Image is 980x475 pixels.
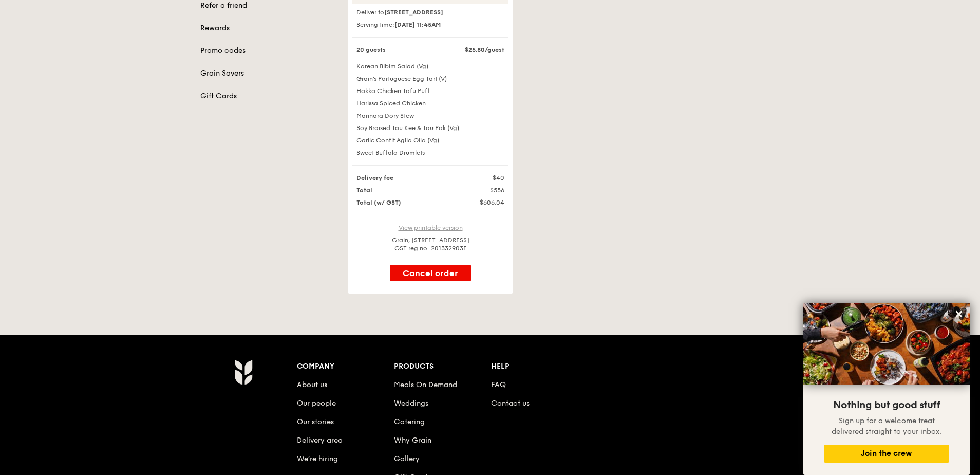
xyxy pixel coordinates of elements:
img: DSC07876-Edit02-Large.jpeg [803,303,970,385]
div: $556 [457,186,511,194]
div: Hakka Chicken Tofu Puff [350,87,511,95]
button: Join the crew [824,445,949,463]
button: Cancel order [390,265,471,281]
strong: Total (w/ GST) [356,199,401,206]
div: 20 guests [350,46,457,54]
strong: [STREET_ADDRESS] [384,9,443,16]
div: ⁠Soy Braised Tau Kee & Tau Pok (Vg) [350,124,511,132]
a: FAQ [491,380,506,389]
div: Harissa Spiced Chicken [350,99,511,107]
div: Garlic Confit Aglio Olio (Vg) [350,136,511,144]
a: Meals On Demand [394,380,457,389]
div: Marinara Dory Stew [350,112,511,120]
a: Grain Savers [200,68,336,79]
a: Our stories [297,417,334,426]
span: Sign up for a welcome treat delivered straight to your inbox. [832,416,941,436]
div: Products [394,359,491,374]
a: Weddings [394,399,428,408]
a: Gallery [394,454,420,463]
a: Promo codes [200,46,336,56]
button: Close [951,306,967,322]
div: Grain's Portuguese Egg Tart (V) [350,75,511,83]
div: Company [297,359,394,374]
a: Our people [297,399,336,408]
a: Gift Cards [200,91,336,101]
div: Deliver to [352,8,508,16]
div: $606.04 [457,198,511,207]
div: $40 [457,174,511,182]
img: Grain [234,359,252,385]
a: Catering [394,417,425,426]
div: Help [491,359,588,374]
a: Delivery area [297,436,343,445]
span: Nothing but good stuff [833,399,940,411]
strong: [DATE] 11:45AM [394,21,441,28]
a: Contact us [491,399,530,408]
div: Serving time: [352,21,508,29]
strong: Delivery fee [356,174,393,181]
div: Korean Bibim Salad (Vg) [350,62,511,70]
div: Grain, [STREET_ADDRESS] GST reg no: 201332903E [352,236,508,252]
div: $25.80/guest [457,46,511,54]
a: Why Grain [394,436,431,445]
a: Refer a friend [200,1,336,11]
div: Sweet Buffalo Drumlets [350,149,511,157]
a: Rewards [200,23,336,33]
strong: Total [356,187,372,194]
a: View printable version [399,224,463,231]
a: About us [297,380,327,389]
a: We’re hiring [297,454,338,463]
